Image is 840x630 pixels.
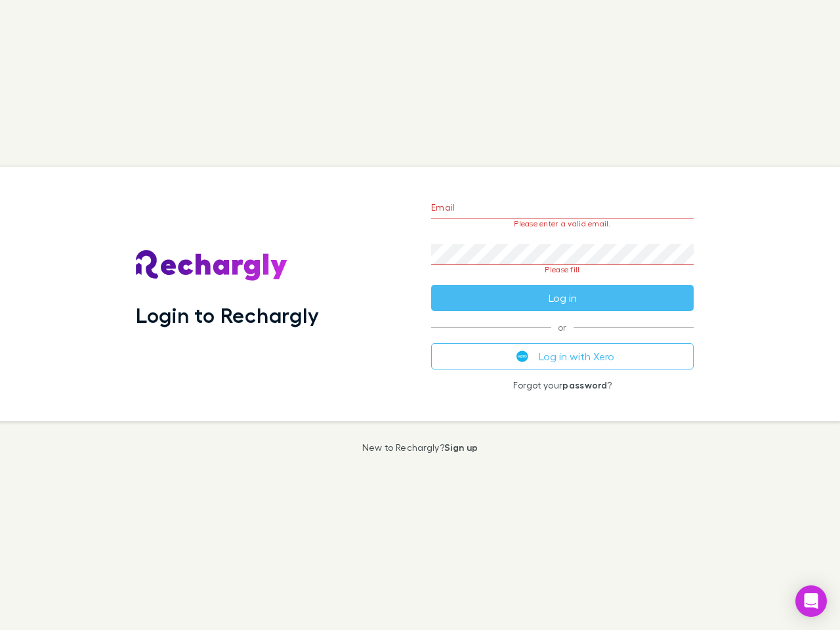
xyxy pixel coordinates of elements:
p: Please enter a valid email. [431,219,694,228]
button: Log in with Xero [431,343,694,369]
div: Open Intercom Messenger [795,585,827,617]
button: Log in [431,285,694,311]
img: Xero's logo [516,350,528,362]
p: Forgot your ? [431,380,694,390]
p: New to Rechargly? [362,442,478,453]
p: Please fill [431,265,694,274]
a: password [562,379,607,390]
img: Rechargly's Logo [136,250,288,282]
h1: Login to Rechargly [136,303,319,327]
a: Sign up [444,442,478,453]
